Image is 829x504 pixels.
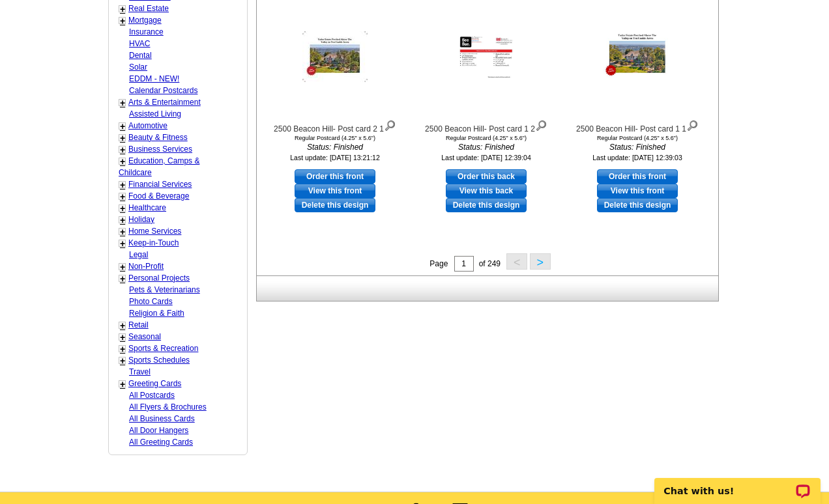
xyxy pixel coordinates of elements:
[129,402,207,412] a: All Flyers & Brochures
[295,184,375,198] a: View this front
[566,117,709,135] div: 2500 Beacon Hill- Post card 1 1
[120,191,125,202] a: +
[120,16,125,26] a: +
[129,426,188,435] a: All Door Hangers
[263,117,407,135] div: 2500 Beacon Hill- Post card 2 1
[446,169,527,184] a: use this design
[120,98,125,108] a: +
[129,391,175,400] a: All Postcards
[129,367,151,376] a: Travel
[128,191,189,201] a: Food & Beverage
[128,344,198,353] a: Sports & Recreation
[128,180,192,189] a: Financial Services
[128,273,190,283] a: Personal Projects
[128,133,188,142] a: Beauty & Fitness
[129,414,195,423] a: All Business Cards
[120,215,125,225] a: +
[129,285,200,294] a: Pets & Veterinarians
[129,74,179,83] a: EDDM - NEW!
[530,253,551,270] button: >
[535,117,547,132] img: view design details
[120,203,125,214] a: +
[128,320,149,329] a: Retail
[295,169,375,184] a: use this design
[119,156,199,177] a: Education, Camps & Childcare
[295,198,375,212] a: Delete this design
[566,135,709,141] div: Regular Postcard (4.25" x 5.6")
[506,253,527,270] button: <
[646,463,829,504] iframe: LiveChat chat widget
[446,198,527,212] a: Delete this design
[479,259,501,268] span: of 249
[128,332,161,341] a: Seasonal
[446,184,527,198] a: View this back
[120,262,125,272] a: +
[597,169,678,184] a: use this design
[120,238,125,249] a: +
[120,133,125,143] a: +
[415,117,558,135] div: 2500 Beacon Hill- Post card 1 2
[120,356,125,366] a: +
[129,309,184,318] a: Religion & Faith
[597,184,678,198] a: View this front
[128,16,162,25] a: Mortgage
[129,109,181,119] a: Assisted Living
[120,156,125,167] a: +
[120,379,125,389] a: +
[384,117,396,132] img: view design details
[415,141,558,153] i: Status: Finished
[129,250,148,259] a: Legal
[302,31,368,82] img: 2500 Beacon Hill- Post card 2 1
[128,379,181,388] a: Greeting Cards
[129,438,193,447] a: All Greeting Cards
[128,215,154,224] a: Holiday
[128,121,167,130] a: Automotive
[686,117,699,132] img: view design details
[128,262,164,271] a: Non-Profit
[128,98,201,107] a: Arts & Entertainment
[128,145,192,154] a: Business Services
[120,344,125,354] a: +
[120,273,125,284] a: +
[120,4,125,14] a: +
[120,332,125,343] a: +
[129,63,147,72] a: Solar
[120,320,125,331] a: +
[129,86,197,95] a: Calendar Postcards
[566,141,709,153] i: Status: Finished
[290,154,380,161] small: Last update: [DATE] 13:21:12
[120,121,125,132] a: +
[597,198,678,212] a: Delete this design
[415,135,558,141] div: Regular Postcard (4.25" x 5.6")
[263,141,407,153] i: Status: Finished
[128,356,190,365] a: Sports Schedules
[128,203,166,212] a: Healthcare
[120,180,125,190] a: +
[429,259,448,268] span: Page
[592,154,682,161] small: Last update: [DATE] 12:39:03
[129,27,164,36] a: Insurance
[128,4,169,13] a: Real Estate
[120,145,125,155] a: +
[120,227,125,237] a: +
[128,238,179,247] a: Keep-in-Touch
[263,135,407,141] div: Regular Postcard (4.25" x 5.6")
[129,39,150,48] a: HVAC
[129,297,173,306] a: Photo Cards
[128,227,181,236] a: Home Services
[441,154,531,161] small: Last update: [DATE] 12:39:04
[129,51,152,60] a: Dental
